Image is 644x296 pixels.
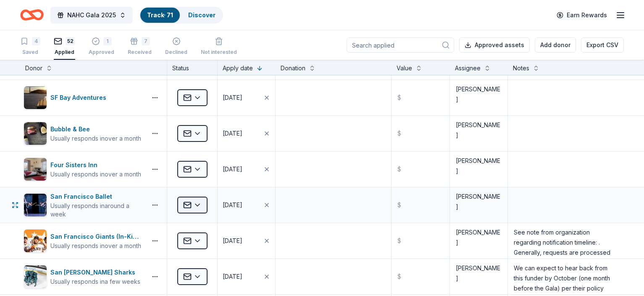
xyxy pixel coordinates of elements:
div: Assignee [455,63,481,73]
textarea: [PERSON_NAME] [451,152,507,186]
button: Track· 71Discover [139,7,223,24]
div: 7 [142,37,150,45]
img: Image for SF Bay Adventures [24,86,47,109]
a: Earn Rewards [552,8,612,23]
span: NAHC Gala 2025 [67,10,116,20]
div: Value [397,63,412,73]
div: Approved [89,49,114,56]
button: Image for San Francisco Giants (In-Kind Donation)San Francisco Giants (In-Kind Donation)Usually r... [24,229,143,253]
button: Add donor [535,37,576,53]
div: SF Bay Adventures [50,93,110,103]
button: Image for Bubble & BeeBubble & BeeUsually responds inover a month [24,122,143,145]
div: Received [128,49,152,56]
div: Usually responds in over a month [50,134,141,143]
textarea: See note from organization regarding notification timeline: . Generally, requests are processed 1... [509,224,623,258]
button: [DATE] [218,187,275,223]
div: Saved [20,49,40,56]
button: NAHC Gala 2025 [50,7,133,24]
button: 7Received [128,34,152,60]
div: San [PERSON_NAME] Sharks [50,267,140,277]
button: Image for SF Bay AdventuresSF Bay Adventures [24,86,143,109]
a: Home [20,5,44,25]
a: Discover [188,11,216,19]
div: [DATE] [223,236,242,246]
button: [DATE] [218,223,275,259]
textarea: [PERSON_NAME] [451,188,507,222]
button: Image for San Francisco BalletSan Francisco BalletUsually responds inaround a week [24,192,143,219]
textarea: [PERSON_NAME] [451,81,507,115]
textarea: [PERSON_NAME] [451,117,507,150]
img: Image for Bubble & Bee [24,122,47,145]
div: Usually responds in around a week [50,202,143,219]
div: 4 [32,37,40,45]
div: Declined [165,49,187,56]
button: Not interested [201,34,237,60]
img: Image for Four Sisters Inn [24,158,47,181]
textarea: We can expect to hear back from this funder by October (one month before the Gala) per their poli... [509,260,623,293]
button: 1Approved [89,34,114,60]
button: Image for Four Sisters InnFour Sisters InnUsually responds inover a month [24,157,143,181]
div: Usually responds in over a month [50,242,143,250]
div: [DATE] [223,93,242,103]
button: Export CSV [581,37,624,53]
div: San Francisco Ballet [50,192,143,202]
img: Image for San Jose Sharks [24,265,47,288]
button: [DATE] [218,80,275,115]
button: 4Saved [20,34,40,60]
div: 52 [66,37,75,45]
div: [DATE] [223,200,242,210]
div: Applied [54,49,75,56]
button: Approved assets [459,37,530,53]
button: Image for San Jose SharksSan [PERSON_NAME] SharksUsually responds ina few weeks [24,265,143,288]
input: Search applied [347,37,454,53]
button: 52Applied [54,34,75,60]
div: Apply date [223,63,253,73]
img: Image for San Francisco Giants (In-Kind Donation) [24,229,47,252]
div: Usually responds in over a month [50,170,141,179]
div: [DATE] [223,272,242,282]
textarea: [PERSON_NAME] [451,224,507,258]
div: Status [167,60,218,75]
textarea: [PERSON_NAME] [451,260,507,293]
img: Image for San Francisco Ballet [24,194,47,216]
div: [DATE] [223,128,242,139]
div: Not interested [201,49,237,56]
button: Declined [165,34,187,60]
div: Bubble & Bee [50,124,141,134]
div: Usually responds in a few weeks [50,277,140,286]
div: San Francisco Giants (In-Kind Donation) [50,232,143,242]
div: Four Sisters Inn [50,160,141,170]
div: 1 [103,37,112,45]
div: [DATE] [223,164,242,174]
div: Notes [513,63,529,73]
button: [DATE] [218,116,275,151]
button: [DATE] [218,259,275,294]
button: [DATE] [218,152,275,187]
div: Donor [25,63,42,73]
a: Track· 71 [147,11,173,19]
div: Donation [281,63,305,73]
